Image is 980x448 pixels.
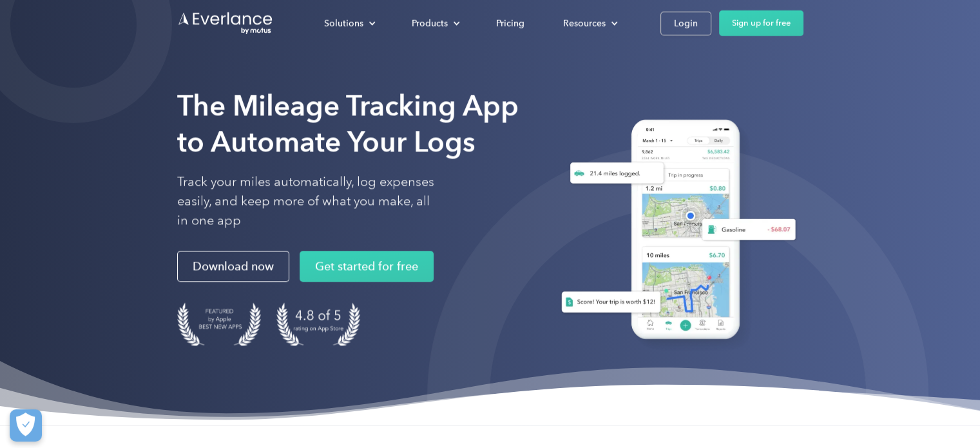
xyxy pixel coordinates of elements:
[546,110,803,354] img: Everlance, mileage tracker app, expense tracking app
[563,15,606,32] div: Resources
[660,12,711,35] a: Login
[300,251,434,282] a: Get started for free
[10,409,42,442] button: Cookies Settings
[177,11,274,35] a: Go to homepage
[324,15,363,32] div: Solutions
[496,15,524,32] div: Pricing
[177,172,435,230] p: Track your miles automatically, log expenses easily, and keep more of what you make, all in one app
[483,12,537,35] a: Pricing
[177,251,289,282] a: Download now
[550,12,628,35] div: Resources
[311,12,386,35] div: Solutions
[276,302,360,346] img: 4.9 out of 5 stars on the app store
[674,15,698,32] div: Login
[719,10,803,36] a: Sign up for free
[177,302,261,346] img: Badge for Featured by Apple Best New Apps
[399,12,470,35] div: Products
[412,15,448,32] div: Products
[177,88,519,159] strong: The Mileage Tracking App to Automate Your Logs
